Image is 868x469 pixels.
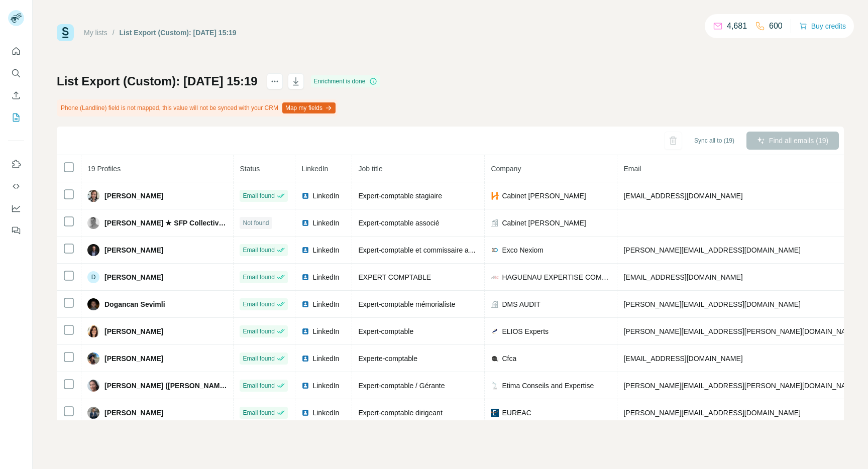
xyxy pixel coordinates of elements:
[502,272,611,282] span: HAGUENAU EXPERTISE COMPTABLE
[243,191,274,200] span: Email found
[301,165,328,173] span: LinkedIn
[87,271,99,283] div: D
[491,327,499,335] img: company-logo
[687,133,741,148] button: Sync all to (19)
[358,192,442,200] span: Expert-comptable stagiaire
[358,355,417,363] span: Experte-comptable
[8,86,24,104] button: Enrich CSV
[243,327,274,336] span: Email found
[301,273,309,281] img: LinkedIn logo
[243,354,274,363] span: Email found
[502,354,516,364] span: Cfca
[358,382,445,390] span: Expert-comptable / Gérante
[491,165,521,173] span: Company
[87,217,99,229] img: Avatar
[243,381,274,390] span: Email found
[282,102,336,113] button: Map my fields
[120,28,237,38] div: List Export (Custom): [DATE] 15:19
[769,20,783,32] p: 600
[358,165,382,173] span: Job title
[243,218,269,227] span: Not found
[243,408,274,417] span: Email found
[502,299,540,309] span: DMS AUDIT
[312,299,339,309] span: LinkedIn
[87,244,99,256] img: Avatar
[312,245,339,255] span: LinkedIn
[87,325,99,337] img: Avatar
[104,272,163,282] span: [PERSON_NAME]
[623,300,800,308] span: [PERSON_NAME][EMAIL_ADDRESS][DOMAIN_NAME]
[623,327,858,335] span: [PERSON_NAME][EMAIL_ADDRESS][PERSON_NAME][DOMAIN_NAME]
[57,24,74,41] img: Surfe Logo
[502,381,594,391] span: Etima Conseils and Expertise
[57,99,338,116] div: Phone (Landline) field is not mapped, this value will not be synced with your CRM
[104,408,163,418] span: [PERSON_NAME]
[301,300,309,308] img: LinkedIn logo
[87,190,99,202] img: Avatar
[87,380,99,392] img: Avatar
[104,191,163,201] span: [PERSON_NAME]
[104,245,163,255] span: [PERSON_NAME]
[301,219,309,227] img: LinkedIn logo
[104,354,163,364] span: [PERSON_NAME]
[623,165,641,173] span: Email
[301,327,309,335] img: LinkedIn logo
[358,219,439,227] span: Expert-comptable associé
[502,245,543,255] span: Exco Nexiom
[491,382,499,390] img: company-logo
[301,409,309,417] img: LinkedIn logo
[727,20,747,32] p: 4,681
[301,355,309,363] img: LinkedIn logo
[8,108,24,127] button: My lists
[87,165,121,173] span: 19 Profiles
[491,192,499,200] img: company-logo
[57,73,258,89] h1: List Export (Custom): [DATE] 15:19
[491,246,499,254] img: company-logo
[104,381,227,391] span: [PERSON_NAME] ([PERSON_NAME])
[623,192,742,200] span: [EMAIL_ADDRESS][DOMAIN_NAME]
[267,73,283,89] button: actions
[8,221,24,240] button: Feedback
[623,273,742,281] span: [EMAIL_ADDRESS][DOMAIN_NAME]
[694,136,734,145] span: Sync all to (19)
[104,218,227,228] span: [PERSON_NAME] ★ SFP Collectivités ★
[502,191,586,201] span: Cabinet [PERSON_NAME]
[8,42,24,60] button: Quick start
[240,165,260,173] span: Status
[502,218,586,228] span: Cabinet [PERSON_NAME]
[623,382,858,390] span: [PERSON_NAME][EMAIL_ADDRESS][PERSON_NAME][DOMAIN_NAME]
[8,64,24,82] button: Search
[104,299,165,309] span: Dogancan Sevimli
[358,300,455,308] span: Expert-comptable mémorialiste
[113,28,115,38] li: /
[312,326,339,336] span: LinkedIn
[358,327,413,335] span: Expert-comptable
[623,409,800,417] span: [PERSON_NAME][EMAIL_ADDRESS][DOMAIN_NAME]
[502,408,531,418] span: EUREAC
[8,177,24,195] button: Use Surfe API
[358,246,504,254] span: Expert-comptable et commissaire aux comptes
[84,29,107,37] a: My lists
[8,155,24,173] button: Use Surfe on LinkedIn
[491,355,499,363] img: company-logo
[311,75,381,87] div: Enrichment is done
[87,298,99,310] img: Avatar
[623,246,800,254] span: [PERSON_NAME][EMAIL_ADDRESS][DOMAIN_NAME]
[312,272,339,282] span: LinkedIn
[623,355,742,363] span: [EMAIL_ADDRESS][DOMAIN_NAME]
[301,192,309,200] img: LinkedIn logo
[87,353,99,365] img: Avatar
[312,408,339,418] span: LinkedIn
[312,191,339,201] span: LinkedIn
[491,273,499,281] img: company-logo
[358,273,431,281] span: EXPERT COMPTABLE
[243,246,274,255] span: Email found
[312,381,339,391] span: LinkedIn
[312,218,339,228] span: LinkedIn
[358,409,442,417] span: Expert-comptable dirigeant
[491,409,499,417] img: company-logo
[8,199,24,217] button: Dashboard
[87,407,99,419] img: Avatar
[243,273,274,282] span: Email found
[301,382,309,390] img: LinkedIn logo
